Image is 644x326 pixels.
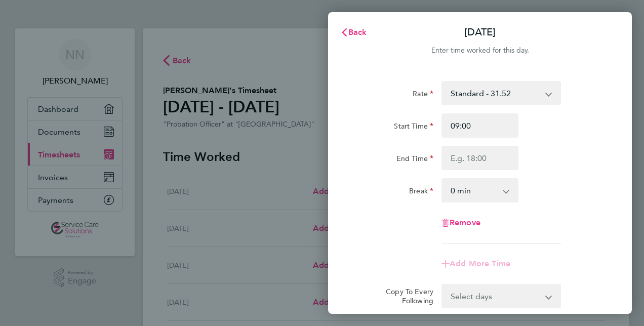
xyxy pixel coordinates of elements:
[450,218,480,227] span: Remove
[441,219,480,227] button: Remove
[413,89,433,101] label: Rate
[441,146,518,170] input: E.g. 18:00
[441,113,518,138] input: E.g. 08:00
[328,45,632,57] div: Enter time worked for this day.
[409,186,433,198] label: Break
[348,27,367,37] span: Back
[464,25,496,39] p: [DATE]
[396,154,433,166] label: End Time
[330,22,377,43] button: Back
[394,121,433,134] label: Start Time
[378,287,433,305] label: Copy To Every Following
